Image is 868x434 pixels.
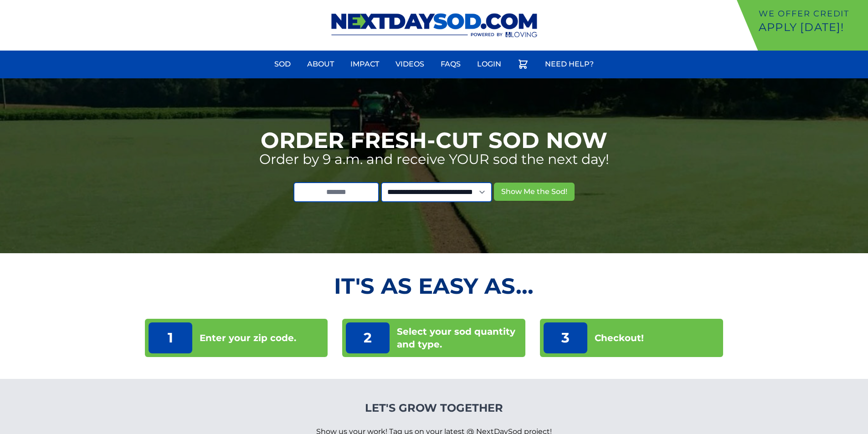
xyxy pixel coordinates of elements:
p: 2 [346,322,390,353]
a: Login [472,53,507,75]
a: Need Help? [539,53,599,75]
h2: It's as Easy As... [145,275,724,297]
p: Checkout! [595,332,644,344]
h1: Order Fresh-Cut Sod Now [261,129,607,151]
a: FAQs [435,53,466,75]
h4: Let's Grow Together [316,401,552,415]
p: 1 [149,322,192,353]
p: Apply [DATE]! [759,20,864,35]
a: Videos [390,53,430,75]
p: Enter your zip code. [200,332,296,344]
button: Show Me the Sod! [494,183,575,201]
a: Impact [345,53,385,75]
p: Order by 9 a.m. and receive YOUR sod the next day! [259,151,609,168]
a: Sod [269,53,296,75]
p: We offer Credit [759,7,864,20]
a: About [302,53,339,75]
p: Select your sod quantity and type. [397,325,522,351]
p: 3 [544,322,587,353]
